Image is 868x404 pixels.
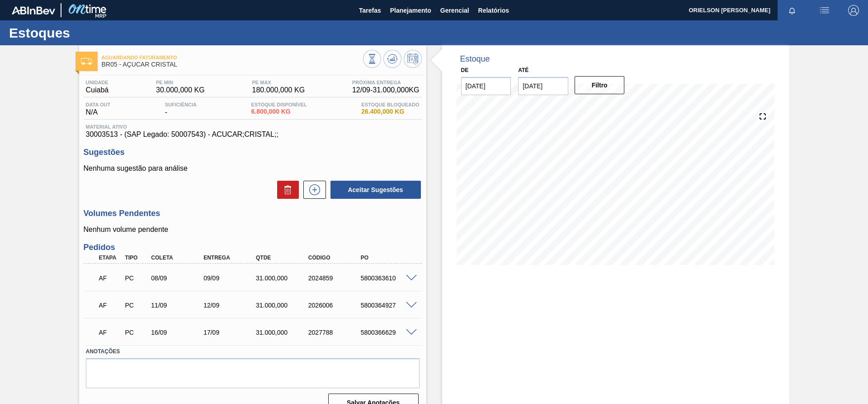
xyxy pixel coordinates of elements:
span: Aguardando Faturamento [102,55,363,60]
div: 5800366629 [359,329,417,336]
div: 12/09/2025 [201,302,260,309]
span: Estoque Disponível [251,102,307,107]
span: Unidade [86,80,109,85]
span: Data out [86,102,111,107]
div: Aceitar Sugestões [326,180,422,200]
button: Atualizar Gráfico [383,50,401,68]
div: Etapa [97,255,124,261]
span: 180.000,000 KG [252,86,305,94]
div: Código [306,255,365,261]
span: Suficiência [165,102,197,107]
span: Tarefas [359,5,381,16]
span: BR05 - AÇÚCAR CRISTAL [102,61,363,68]
span: Gerencial [440,5,469,16]
span: Próxima Entrega [352,80,420,85]
input: dd/mm/yyyy [461,77,511,95]
button: Filtro [575,76,625,94]
div: 11/09/2025 [149,302,208,309]
div: Pedido de Compra [123,329,150,336]
div: 16/09/2025 [149,329,208,336]
div: 31.000,000 [254,329,312,336]
div: 5800363610 [359,274,417,282]
div: Qtde [254,255,312,261]
p: AF [99,329,122,336]
img: userActions [819,5,830,16]
span: 30003513 - (SAP Legado: 50007543) - ACUCAR;CRISTAL;; [86,130,420,139]
label: De [461,67,469,73]
div: Aguardando Faturamento [97,268,124,288]
div: 17/09/2025 [201,329,260,336]
button: Programar Estoque [404,50,422,68]
div: 31.000,000 [254,302,312,309]
div: Coleta [149,255,208,261]
p: Nenhuma sugestão para análise [84,164,422,173]
button: Aceitar Sugestões [330,181,421,199]
label: Até [518,67,528,73]
img: TNhmsLtSVTkK8tSr43FrP2fwEKptu5GPRR3wAAAABJRU5ErkJggg== [12,6,55,14]
span: 26.400,000 KG [361,108,419,115]
span: Planejamento [390,5,431,16]
div: N/A [84,102,113,116]
div: Estoque [460,54,490,64]
div: 2027788 [306,329,365,336]
div: Aguardando Faturamento [97,322,124,342]
div: Tipo [123,255,150,261]
span: Cuiabá [86,86,109,94]
div: 31.000,000 [254,274,312,282]
div: Nova sugestão [299,181,326,199]
span: 30.000,000 KG [156,86,205,94]
img: Ícone [81,58,92,65]
img: Logout [848,5,859,16]
span: 12/09 - 31.000,000 KG [352,86,420,94]
span: Relatórios [478,5,509,16]
div: Pedido de Compra [123,274,150,282]
h3: Volumes Pendentes [84,209,422,218]
h3: Sugestões [84,148,422,157]
div: PO [359,255,417,261]
h1: Estoques [9,28,170,38]
div: Excluir Sugestões [273,181,299,199]
input: dd/mm/yyyy [518,77,568,95]
div: Aguardando Faturamento [97,295,124,315]
span: Material ativo [86,124,420,130]
div: Pedido de Compra [123,302,150,309]
span: PE MIN [156,80,205,85]
p: AF [99,302,122,309]
span: 6.800,000 KG [251,108,307,115]
span: PE MAX [252,80,305,85]
label: Anotações [86,345,420,358]
p: AF [99,274,122,282]
div: 09/09/2025 [201,274,260,282]
div: 2026006 [306,302,365,309]
div: 08/09/2025 [149,274,208,282]
div: 2024859 [306,274,365,282]
button: Notificações [778,4,807,17]
p: Nenhum volume pendente [84,226,422,234]
div: - [163,102,199,116]
button: Visão Geral dos Estoques [363,50,381,68]
div: 5800364927 [359,302,417,309]
div: Entrega [201,255,260,261]
span: Estoque Bloqueado [361,102,419,107]
h3: Pedidos [84,243,422,252]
